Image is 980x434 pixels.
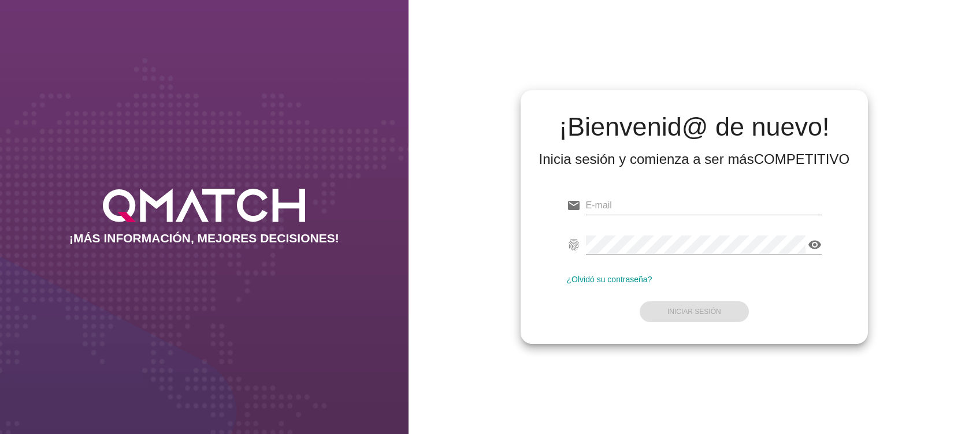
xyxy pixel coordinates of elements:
[567,199,581,212] i: email
[567,275,652,284] a: ¿Olvidó su contraseña?
[539,113,850,141] h2: ¡Bienvenid@ de nuevo!
[567,238,581,252] i: fingerprint
[69,231,339,245] h2: ¡MÁS INFORMACIÓN, MEJORES DECISIONES!
[808,238,822,252] i: visibility
[539,150,850,169] div: Inicia sesión y comienza a ser más
[754,151,849,167] strong: COMPETITIVO
[586,196,822,215] input: E-mail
